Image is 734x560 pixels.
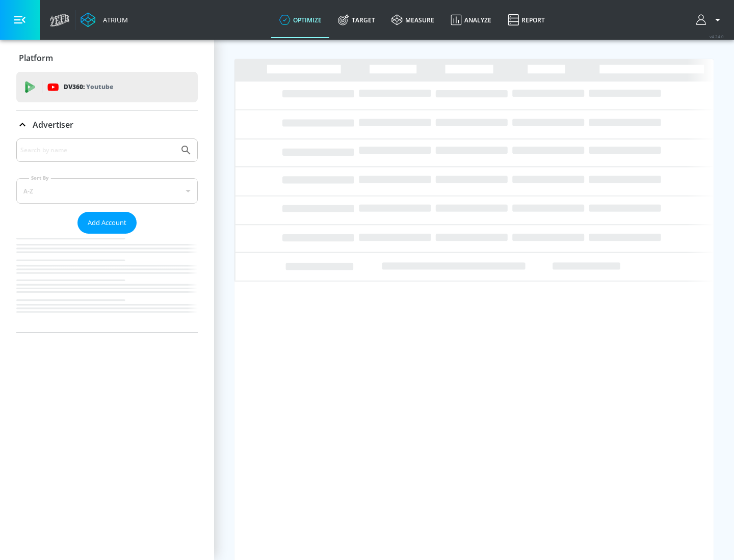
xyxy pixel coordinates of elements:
[16,110,198,139] div: Advertiser
[81,12,128,27] a: Atrium
[16,72,198,102] div: DV360: Youtube
[16,138,198,332] div: Advertiser
[88,217,126,229] span: Add Account
[383,2,442,38] a: measure
[710,34,724,39] span: v 4.24.0
[19,52,53,64] p: Platform
[442,2,500,38] a: Analyze
[20,144,175,157] input: Search by name
[330,2,383,38] a: Target
[16,234,198,332] nav: list of Advertiser
[16,178,198,204] div: A-Z
[271,2,330,38] a: optimize
[29,175,51,181] label: Sort By
[86,81,113,92] p: Youtube
[500,2,553,38] a: Report
[64,81,113,93] p: DV360:
[16,44,198,72] div: Platform
[99,15,128,24] div: Atrium
[77,212,137,234] button: Add Account
[33,119,73,130] p: Advertiser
